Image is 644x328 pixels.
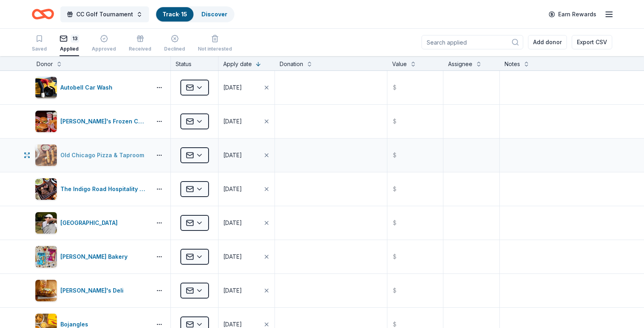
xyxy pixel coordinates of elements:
div: 13 [71,35,79,43]
button: Export CSV [572,35,612,49]
a: Discover [201,11,227,18]
a: Home [32,5,54,23]
a: Earn Rewards [544,7,601,21]
button: Not interested [198,31,232,56]
input: Search applied [422,35,523,49]
div: Donation [280,59,303,69]
span: CC Golf Tournament [76,10,133,19]
div: Status [171,56,219,70]
button: Received [129,31,151,56]
button: CC Golf Tournament [60,6,149,22]
div: Not interested [198,46,232,52]
div: Value [392,59,407,69]
button: 13Applied [60,31,79,56]
div: Donor [37,59,53,69]
div: Saved [32,46,47,52]
button: Track· 15Discover [155,6,234,22]
div: Received [129,46,151,52]
button: Add donor [528,35,567,49]
button: Declined [164,31,185,56]
div: Notes [505,59,520,69]
div: Approved [92,46,116,52]
div: Assignee [448,59,472,69]
button: Saved [32,31,47,56]
div: Apply date [223,59,252,69]
div: Declined [164,46,185,52]
button: Approved [92,31,116,56]
div: Applied [60,46,79,52]
a: Track· 15 [162,11,187,18]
